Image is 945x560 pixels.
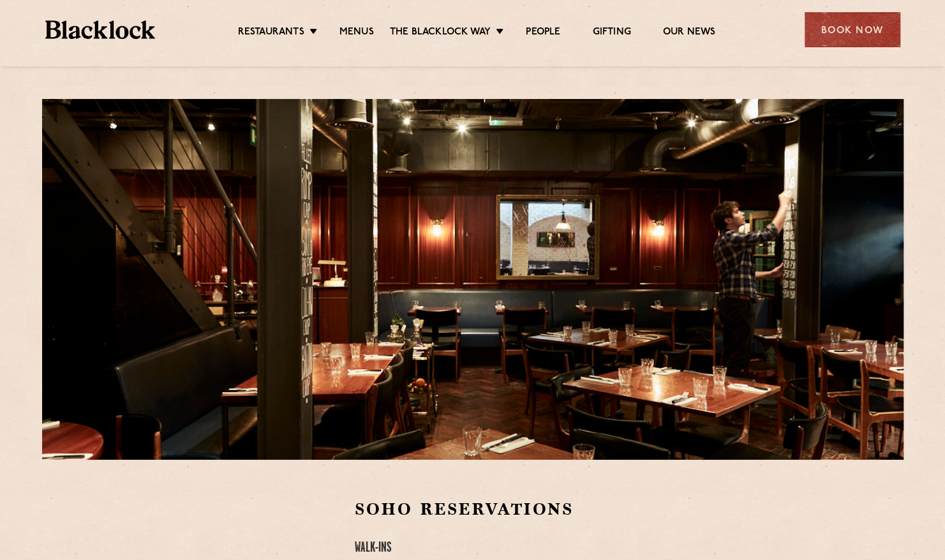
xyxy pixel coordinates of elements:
[355,540,844,557] h4: Walk-Ins
[592,26,630,40] a: Gifting
[663,26,716,40] a: Our News
[45,20,156,39] img: BL_Textured_Logo-footer-cropped.svg
[355,498,844,520] h2: Soho Reservations
[339,26,374,40] a: Menus
[390,26,491,40] a: The Blacklock Way
[805,12,900,47] div: Book Now
[238,26,304,40] a: Restaurants
[526,26,560,40] a: People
